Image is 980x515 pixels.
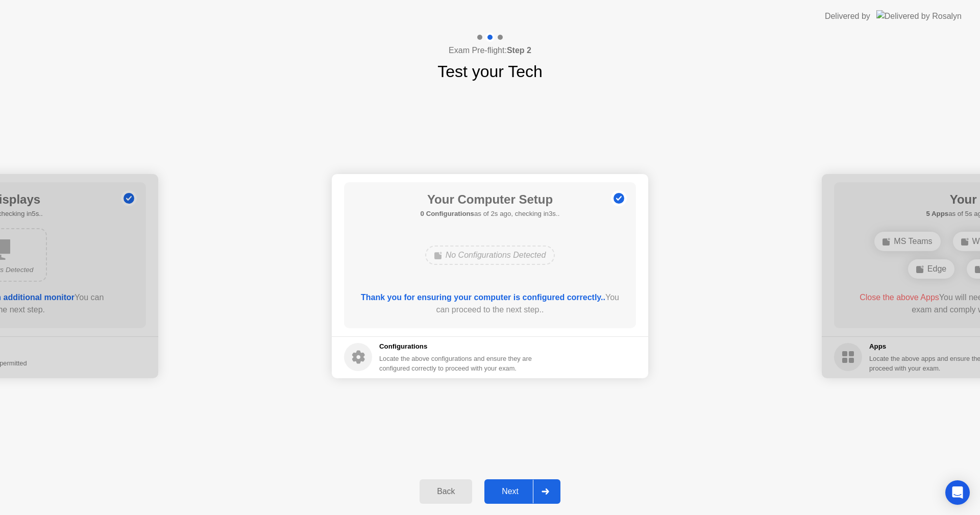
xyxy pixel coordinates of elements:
[507,46,531,55] b: Step 2
[425,246,555,265] div: No Configurations Detected
[876,10,962,22] img: Delivered by Rosalyn
[449,44,531,57] h4: Exam Pre-flight:
[825,10,870,22] div: Delivered by
[379,341,534,352] h5: Configurations
[423,487,469,496] div: Back
[361,293,605,302] b: Thank you for ensuring your computer is configured correctly..
[421,209,560,219] h5: as of 2s ago, checking in3s..
[421,190,560,209] h1: Your Computer Setup
[945,480,970,505] div: Open Intercom Messenger
[421,210,474,217] b: 0 Configurations
[487,487,533,496] div: Next
[484,479,560,504] button: Next
[379,354,534,373] div: Locate the above configurations and ensure they are configured correctly to proceed with your exam.
[420,479,472,504] button: Back
[437,59,543,84] h1: Test your Tech
[359,291,622,316] div: You can proceed to the next step..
